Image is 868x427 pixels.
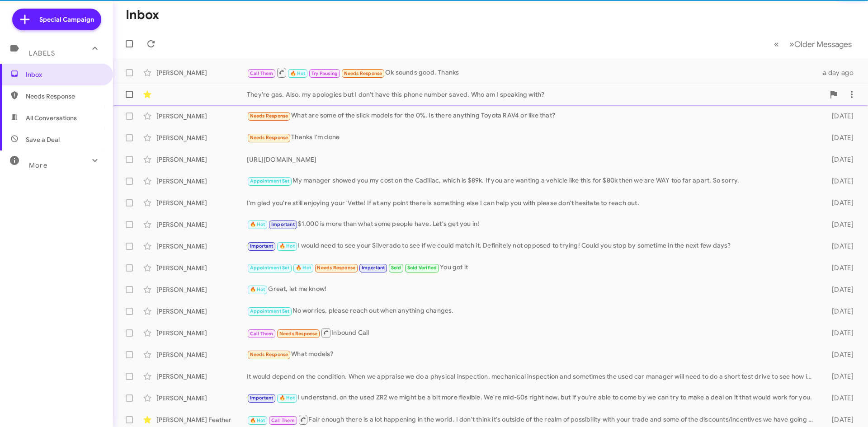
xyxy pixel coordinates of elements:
[784,35,857,53] button: Next
[817,372,861,381] div: [DATE]
[817,263,861,272] div: [DATE]
[250,243,274,249] span: Important
[311,70,338,76] span: Try Pausing
[344,70,382,76] span: Needs Response
[247,155,817,164] div: [URL][DOMAIN_NAME]
[362,265,385,271] span: Important
[817,155,861,164] div: [DATE]
[247,90,825,99] div: They're gas. Also, my apologies but I don't have this phone number saved. Who am I speaking with?
[247,327,817,338] div: Inbound Call
[247,306,817,316] div: No worries, please reach out when anything changes.
[39,15,94,24] span: Special Campaign
[156,220,247,229] div: [PERSON_NAME]
[250,352,288,357] span: Needs Response
[247,198,817,207] div: I'm glad you're still enjoying your 'Vette! If at any point there is something else I can help yo...
[250,70,274,76] span: Call Them
[26,113,77,122] span: All Conversations
[817,112,861,121] div: [DATE]
[247,111,817,121] div: What are some of the slick models for the 0%. Is there anything Toyota RAV4 or like that?
[247,67,817,78] div: Ok sounds good. Thanks
[817,220,861,229] div: [DATE]
[391,265,401,271] span: Sold
[156,328,247,338] div: [PERSON_NAME]
[279,395,295,401] span: 🔥 Hot
[12,9,101,30] a: Special Campaign
[247,132,817,143] div: Thanks I'm done
[156,350,247,359] div: [PERSON_NAME]
[279,331,318,337] span: Needs Response
[29,49,55,57] span: Labels
[247,372,817,381] div: It would depend on the condition. When we appraise we do a physical inspection, mechanical inspec...
[290,70,306,76] span: 🔥 Hot
[250,331,274,337] span: Call Them
[817,133,861,142] div: [DATE]
[156,155,247,164] div: [PERSON_NAME]
[156,285,247,294] div: [PERSON_NAME]
[817,177,861,186] div: [DATE]
[156,112,247,121] div: [PERSON_NAME]
[26,92,103,101] span: Needs Response
[247,176,817,186] div: My manager showed you my cost on the Cadillac, which is $89k. If you are wanting a vehicle like t...
[789,38,794,50] span: »
[769,35,857,53] nav: Page navigation example
[156,133,247,142] div: [PERSON_NAME]
[817,350,861,359] div: [DATE]
[247,393,817,403] div: I understand, on the used ZR2 we might be a bit more flexible. We're mid-50s right now, but if yo...
[156,198,247,207] div: [PERSON_NAME]
[817,285,861,294] div: [DATE]
[279,243,295,249] span: 🔥 Hot
[156,68,247,77] div: [PERSON_NAME]
[817,394,861,403] div: [DATE]
[156,415,247,424] div: [PERSON_NAME] Feather
[250,265,290,271] span: Appointment Set
[250,418,265,423] span: 🔥 Hot
[156,263,247,272] div: [PERSON_NAME]
[126,8,159,22] h1: Inbox
[156,307,247,316] div: [PERSON_NAME]
[26,70,103,79] span: Inbox
[817,198,861,207] div: [DATE]
[156,242,247,251] div: [PERSON_NAME]
[296,265,311,271] span: 🔥 Hot
[817,307,861,316] div: [DATE]
[156,177,247,186] div: [PERSON_NAME]
[26,135,60,144] span: Save a Deal
[317,265,355,271] span: Needs Response
[247,349,817,360] div: What models?
[29,161,47,169] span: More
[250,178,290,184] span: Appointment Set
[817,328,861,338] div: [DATE]
[247,241,817,251] div: I would need to see your Silverado to see if we could match it. Definitely not opposed to trying!...
[156,372,247,381] div: [PERSON_NAME]
[250,135,288,141] span: Needs Response
[250,395,274,401] span: Important
[250,113,288,119] span: Needs Response
[817,415,861,424] div: [DATE]
[774,38,779,50] span: «
[769,35,784,53] button: Previous
[817,242,861,251] div: [DATE]
[271,418,295,423] span: Call Them
[247,284,817,295] div: Great, let me know!
[247,263,817,273] div: You got it
[794,39,852,49] span: Older Messages
[250,308,290,314] span: Appointment Set
[250,286,265,292] span: 🔥 Hot
[817,68,861,77] div: a day ago
[156,394,247,403] div: [PERSON_NAME]
[271,221,295,227] span: Important
[407,265,437,271] span: Sold Verified
[250,221,265,227] span: 🔥 Hot
[247,219,817,230] div: $1,000 is more than what some people have. Let's get you in!
[247,414,817,425] div: Fair enough there is a lot happening in the world. I don't think it's outside of the realm of pos...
